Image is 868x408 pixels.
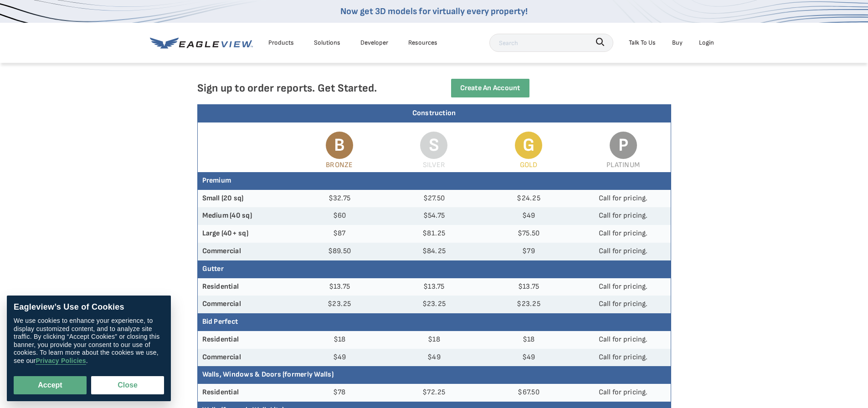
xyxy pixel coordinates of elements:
span: G [515,132,542,159]
th: Bid Perfect [198,313,671,331]
td: Call for pricing. [576,207,671,225]
td: $18 [481,331,576,349]
th: Small (20 sq) [198,190,293,208]
td: $27.50 [387,190,482,208]
td: Call for pricing. [576,278,671,296]
td: $81.25 [387,225,482,243]
button: Accept [14,376,87,394]
td: Call for pricing. [576,225,671,243]
td: Call for pricing. [576,384,671,402]
span: Silver [423,161,445,169]
div: Talk To Us [629,37,656,48]
div: Login [699,37,714,48]
td: $32.75 [292,190,387,208]
td: $87 [292,225,387,243]
td: $13.75 [292,278,387,296]
a: Create an Account [451,79,529,97]
th: Walls, Windows & Doors (formerly Walls) [198,366,671,384]
td: $72.25 [387,384,482,402]
div: Eagleview’s Use of Cookies [14,302,164,312]
div: Solutions [314,37,340,48]
td: $23.25 [387,296,482,313]
td: $49 [481,207,576,225]
td: Call for pricing. [576,349,671,367]
td: $18 [292,331,387,349]
th: Medium (40 sq) [198,207,293,225]
a: Now get 3D models for virtually every property! [340,6,528,17]
td: $79 [481,243,576,260]
td: $18 [387,331,482,349]
span: Bronze [326,161,353,169]
th: Residential [198,384,293,402]
td: $49 [292,349,387,367]
span: S [420,132,447,159]
td: $75.50 [481,225,576,243]
td: Call for pricing. [576,331,671,349]
td: $54.75 [387,207,482,225]
td: $60 [292,207,387,225]
th: Commercial [198,243,293,260]
a: Privacy Policies [36,357,86,365]
td: Call for pricing. [576,296,671,313]
input: Search [489,34,613,52]
td: $89.50 [292,243,387,260]
th: Premium [198,172,671,190]
td: $13.75 [387,278,482,296]
td: $13.75 [481,278,576,296]
span: Gold [520,161,538,169]
div: We use cookies to enhance your experience, to display customized content, and to analyze site tra... [14,317,164,365]
td: $67.50 [481,384,576,402]
button: Close [91,376,164,394]
td: Call for pricing. [576,190,671,208]
td: $78 [292,384,387,402]
a: Buy [672,37,683,48]
span: Platinum [606,161,640,169]
span: B [326,132,353,159]
td: $49 [481,349,576,367]
div: Construction [198,105,671,122]
span: P [610,132,637,159]
th: Residential [198,278,293,296]
p: Sign up to order reports. Get Started. [197,82,420,95]
a: Developer [360,37,388,48]
div: Resources [408,37,437,48]
th: Residential [198,331,293,349]
th: Commercial [198,296,293,313]
th: Large (40+ sq) [198,225,293,243]
td: $23.25 [481,296,576,313]
th: Gutter [198,260,671,278]
td: $49 [387,349,482,367]
div: Products [268,37,294,48]
th: Commercial [198,349,293,367]
td: $23.25 [292,296,387,313]
td: $24.25 [481,190,576,208]
td: Call for pricing. [576,243,671,260]
td: $84.25 [387,243,482,260]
